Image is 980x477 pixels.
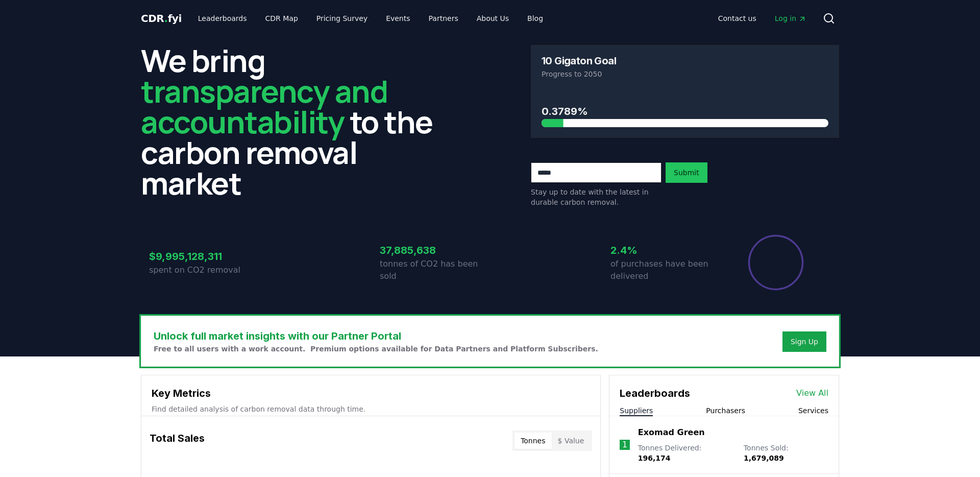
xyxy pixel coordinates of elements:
[190,9,255,28] a: Leaderboards
[190,9,551,28] nav: Main
[149,264,259,276] p: spent on CO2 removal
[552,433,591,449] button: $ Value
[380,243,490,258] h3: 37,885,638
[620,406,653,416] button: Suppliers
[421,9,467,28] a: Partners
[620,386,690,401] h3: Leaderboards
[378,9,418,28] a: Events
[666,162,707,183] button: Submit
[469,9,517,28] a: About Us
[744,443,828,463] p: Tonnes Sold :
[141,45,449,198] h2: We bring to the carbon removal market
[775,13,806,23] span: Log in
[622,439,627,451] p: 1
[706,406,745,416] button: Purchasers
[744,454,784,462] span: 1,679,089
[542,69,828,79] p: Progress to 2050
[542,56,616,66] h3: 10 Gigaton Goal
[610,243,721,258] h3: 2.4%
[610,258,721,282] p: of purchases have been delivered
[149,249,259,264] h3: $9,995,128,311
[152,386,590,401] h3: Key Metrics
[767,9,815,28] a: Log in
[308,9,376,28] a: Pricing Survey
[542,104,828,119] h3: 0.3789%
[747,234,804,291] div: Percentage of sales delivered
[164,12,168,25] span: .
[154,344,598,354] p: Free to all users with a work account. Premium options available for Data Partners and Platform S...
[710,9,815,28] nav: Main
[531,187,661,207] p: Stay up to date with the latest in durable carbon removal.
[791,337,818,347] a: Sign Up
[380,258,490,282] p: tonnes of CO2 has been sold
[798,406,828,416] button: Services
[141,12,182,25] span: CDR fyi
[710,9,765,28] a: Contact us
[257,9,306,28] a: CDR Map
[638,426,705,439] a: Exomad Green
[638,443,733,463] p: Tonnes Delivered :
[638,454,671,462] span: 196,174
[152,404,590,414] p: Find detailed analysis of carbon removal data through time.
[514,433,551,449] button: Tonnes
[782,331,826,352] button: Sign Up
[141,70,387,142] span: transparency and accountability
[519,9,551,28] a: Blog
[141,11,182,26] a: CDR.fyi
[150,431,205,451] h3: Total Sales
[796,387,828,399] a: View All
[154,328,598,344] h3: Unlock full market insights with our Partner Portal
